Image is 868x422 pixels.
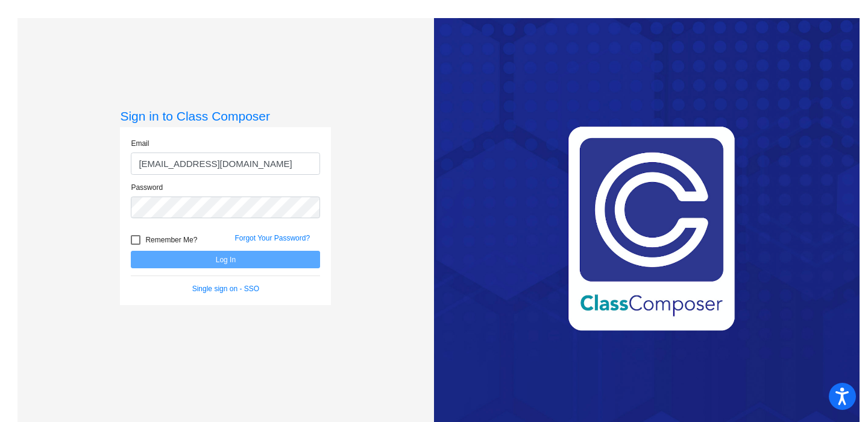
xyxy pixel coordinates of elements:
[131,138,149,149] label: Email
[120,109,331,124] h3: Sign in to Class Composer
[192,285,259,293] a: Single sign on - SSO
[234,234,310,242] a: Forgot Your Password?
[145,233,197,247] span: Remember Me?
[131,251,320,268] button: Log In
[131,182,163,193] label: Password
